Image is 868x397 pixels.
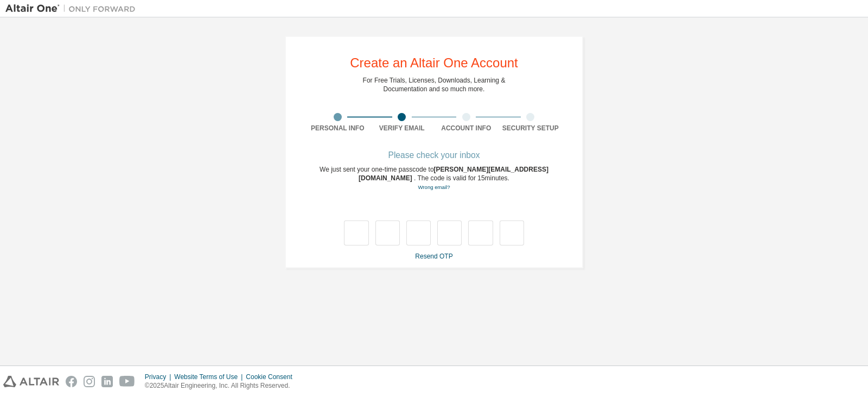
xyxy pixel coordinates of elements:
[415,253,452,260] a: Resend OTP
[305,165,563,192] div: We just sent your one-time passcode to . The code is valid for 15 minutes.
[359,166,548,182] span: [PERSON_NAME][EMAIL_ADDRESS][DOMAIN_NAME]
[145,381,299,390] p: © 2025 Altair Engineering, Inc. All Rights Reserved.
[305,152,563,159] div: Please check your inbox
[246,373,298,381] div: Cookie Consent
[499,124,563,133] div: Security Setup
[363,76,506,93] div: For Free Trials, Licenses, Downloads, Learning & Documentation and so much more.
[5,3,141,14] img: Altair One
[174,373,246,381] div: Website Terms of Use
[350,56,518,70] div: Create an Altair One Account
[66,376,77,387] img: facebook.svg
[305,124,370,133] div: Personal Info
[3,376,59,387] img: altair_logo.svg
[434,124,499,133] div: Account Info
[418,184,450,190] a: Go back to the registration form
[101,376,113,387] img: linkedin.svg
[370,124,435,133] div: Verify Email
[84,376,95,387] img: instagram.svg
[145,373,174,381] div: Privacy
[119,376,135,387] img: youtube.svg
